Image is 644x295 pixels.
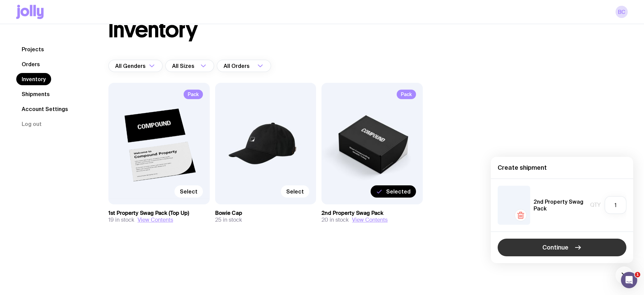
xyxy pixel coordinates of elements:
[16,58,45,70] a: Orders
[184,90,203,99] span: Pack
[215,217,242,223] span: 25 in stock
[321,210,423,217] h3: 2nd Property Swag Pack
[115,60,147,72] span: All Genders
[172,60,196,72] span: All Sizes
[16,73,51,85] a: Inventory
[621,272,637,288] iframe: Intercom live chat
[16,103,74,115] a: Account Settings
[138,217,173,223] button: View Contents
[352,217,388,223] button: View Contents
[542,243,568,252] span: Continue
[251,60,255,72] input: Search for option
[286,188,304,195] span: Select
[534,198,587,212] h5: 2nd Property Swag Pack
[16,88,55,100] a: Shipments
[224,60,251,72] span: All Orders
[397,90,416,99] span: Pack
[196,60,199,72] input: Search for option
[635,272,640,277] span: 1
[165,60,214,72] div: Search for option
[217,60,271,72] div: Search for option
[108,217,134,223] span: 19 in stock
[108,60,163,72] div: Search for option
[321,217,349,223] span: 20 in stock
[386,188,411,195] span: Selected
[498,164,626,172] h4: Create shipment
[180,188,198,195] span: Select
[498,239,626,256] button: Continue
[590,202,601,208] span: Qty
[215,210,316,217] h3: Bowie Cap
[616,6,628,18] a: BC
[108,19,198,41] h1: Inventory
[108,210,210,217] h3: 1st Property Swag Pack (Top Up)
[16,118,47,130] button: Log out
[16,43,49,55] a: Projects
